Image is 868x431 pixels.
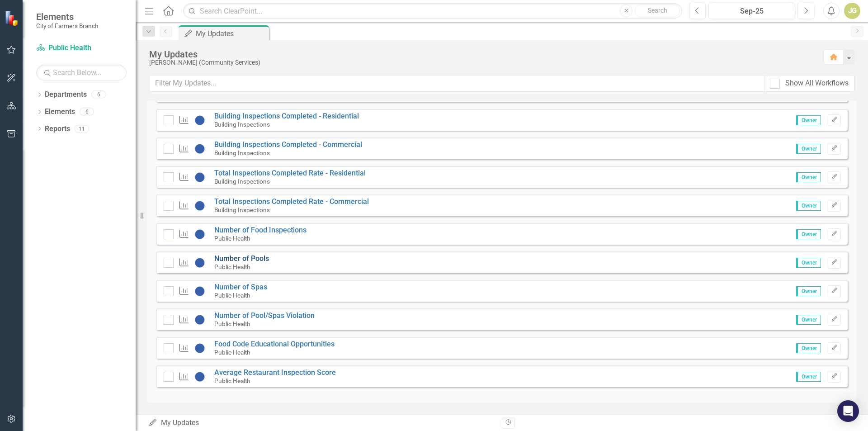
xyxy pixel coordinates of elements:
a: Reports [45,124,70,134]
a: Total Inspections Completed Rate - Residential [214,169,366,177]
img: No Information [194,172,205,183]
div: My Updates [196,28,267,39]
img: ClearPoint Strategy [5,10,20,26]
div: My Updates [148,418,495,428]
span: Search [648,7,667,14]
img: No Information [194,229,205,240]
button: Search [635,5,680,17]
a: Elements [45,107,75,117]
a: Food Code Educational Opportunities [214,340,335,348]
a: Average Restaurant Inspection Score [214,368,336,377]
small: Building Inspections [214,178,270,185]
small: Building Inspections [214,121,270,128]
span: Owner [796,115,821,125]
input: Search ClearPoint... [183,3,682,19]
div: My Updates [149,49,815,59]
a: Number of Pool/Spas Violation [214,311,315,320]
a: Building Inspections Completed - Commercial [214,140,362,149]
img: No Information [194,371,205,382]
a: Total Inspections Completed Rate - Commercial [214,197,369,206]
input: Filter My Updates... [149,75,764,92]
img: No Information [194,286,205,297]
small: Public Health [214,235,250,242]
span: Elements [36,11,98,22]
small: Building Inspections [214,206,270,213]
span: Owner [796,315,821,325]
div: Open Intercom Messenger [837,400,859,422]
a: Departments [45,90,87,100]
span: Owner [796,258,821,268]
small: Public Health [214,292,250,299]
a: Number of Pools [214,254,269,263]
div: [PERSON_NAME] (Community Services) [149,59,815,66]
span: Owner [796,144,821,154]
div: 6 [80,108,94,116]
span: Owner [796,229,821,239]
small: Public Health [214,320,250,327]
img: No Information [194,143,205,154]
input: Search Below... [36,65,127,81]
div: 11 [75,125,89,133]
span: Owner [796,372,821,382]
div: Sep-25 [712,6,792,17]
div: Show All Workflows [785,78,849,89]
small: Public Health [214,349,250,356]
small: Public Health [214,377,250,384]
small: Public Health [214,263,250,270]
img: No Information [194,343,205,354]
img: No Information [194,115,205,126]
a: Public Health [36,43,127,53]
span: Owner [796,172,821,182]
span: Owner [796,201,821,211]
div: 6 [91,91,106,99]
button: JG [844,3,860,19]
a: Number of Spas [214,283,267,291]
span: Owner [796,343,821,353]
a: Building Inspections Completed - Residential [214,112,359,120]
small: City of Farmers Branch [36,22,98,29]
a: Number of Food Inspections [214,226,307,234]
img: No Information [194,257,205,268]
img: No Information [194,200,205,211]
span: Owner [796,286,821,296]
img: No Information [194,314,205,325]
button: Sep-25 [708,3,795,19]
small: Building Inspections [214,149,270,156]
